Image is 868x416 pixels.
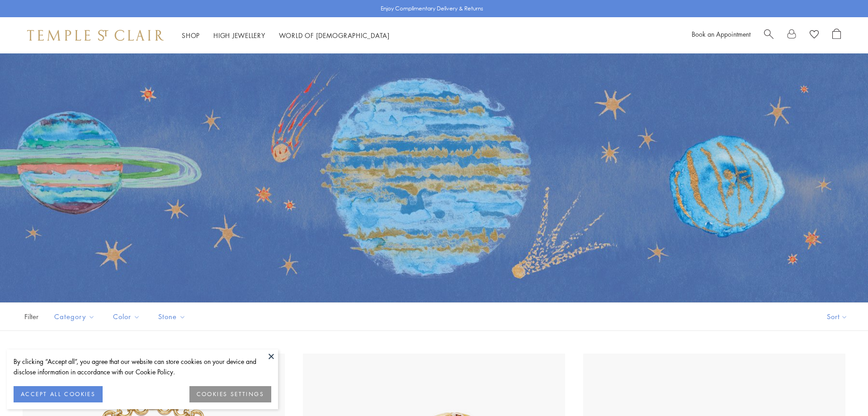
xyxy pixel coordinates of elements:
[106,306,147,327] button: Color
[27,30,164,41] img: Temple St. Clair
[50,311,102,322] span: Category
[14,386,103,402] button: ACCEPT ALL COOKIES
[154,311,193,322] span: Stone
[108,311,147,322] span: Color
[189,386,271,402] button: COOKIES SETTINGS
[807,303,868,330] button: Show sort by
[832,29,841,42] a: Open Shopping Bag
[47,306,102,327] button: Category
[7,349,278,409] div: Blocked (id): tinycookie-wrapper
[692,29,750,38] a: Book an Appointment
[182,31,200,40] a: ShopShop
[213,31,265,40] a: High JewelleryHigh Jewellery
[14,356,271,377] div: By clicking “Accept all”, you agree that our website can store cookies on your device and disclos...
[182,30,390,41] nav: Main navigation
[823,373,859,407] iframe: Gorgias live chat messenger
[279,31,390,40] a: World of [DEMOGRAPHIC_DATA]World of [DEMOGRAPHIC_DATA]
[764,29,774,42] a: Search
[151,306,193,327] button: Stone
[810,29,819,42] a: View Wishlist
[381,4,483,13] p: Enjoy Complimentary Delivery & Returns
